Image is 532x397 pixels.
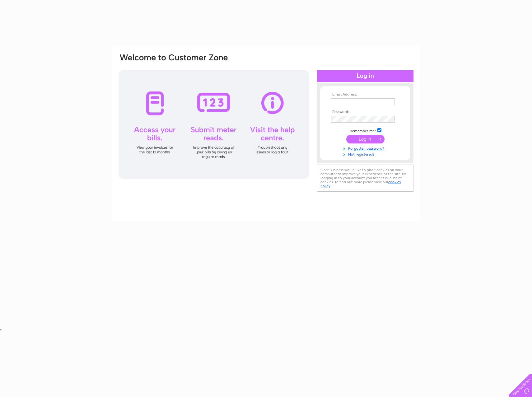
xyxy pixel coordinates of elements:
a: Forgotten password? [331,145,401,151]
a: cookies policy [320,180,401,188]
td: Remember me? [329,127,401,133]
a: Not registered? [331,151,401,157]
input: Submit [346,135,385,143]
th: Email Address: [329,92,401,97]
div: Clear Business would like to place cookies on your computer to improve your experience of the sit... [317,165,413,192]
th: Password: [329,110,401,114]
